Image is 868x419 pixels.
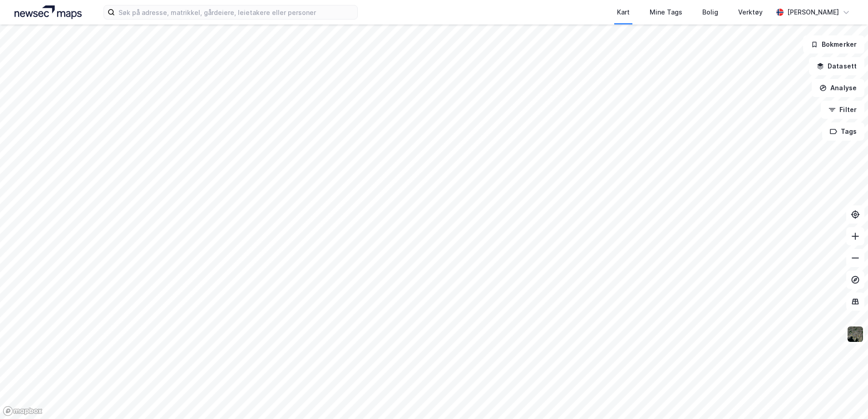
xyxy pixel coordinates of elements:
[3,406,43,416] a: Mapbox homepage
[809,57,864,75] button: Datasett
[821,101,864,119] button: Filter
[115,5,357,19] input: Søk på adresse, matrikkel, gårdeiere, leietakere eller personer
[823,375,868,419] iframe: Chat Widget
[823,375,868,419] div: Kontrollprogram for chat
[822,122,864,141] button: Tags
[787,7,839,18] div: [PERSON_NAME]
[702,7,718,18] div: Bolig
[847,326,864,343] img: 9k=
[738,7,763,18] div: Verktøy
[812,79,864,97] button: Analyse
[803,35,864,54] button: Bokmerker
[15,5,82,19] img: logo.a4113a55bc3d86da70a041830d287a7e.svg
[650,7,682,18] div: Mine Tags
[617,7,630,18] div: Kart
